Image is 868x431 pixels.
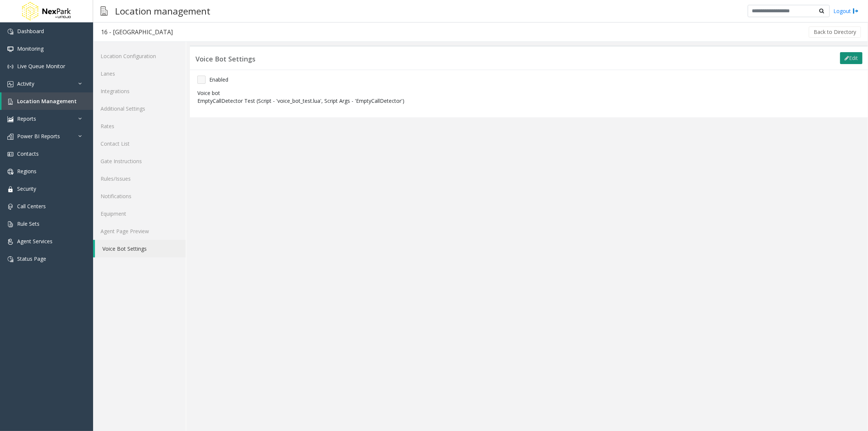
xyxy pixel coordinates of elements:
img: 'icon' [7,46,13,52]
span: Call Centers [17,203,46,210]
span: Rule Sets [17,220,39,227]
a: Integrations [93,82,186,100]
span: Power BI Reports [17,133,60,140]
a: Location Configuration [93,47,186,65]
img: 'icon' [7,204,13,210]
a: Lanes [93,65,186,82]
a: Additional Settings [93,100,186,117]
a: Gate Instructions [93,152,186,170]
a: Rates [93,117,186,135]
a: Contact List [93,135,186,152]
img: 'icon' [7,239,13,245]
img: 'icon' [7,169,13,175]
p: EmptyCallDetector Test (Script - 'voice_bot_test.lua', Script Args - 'EmptyCallDetector') [197,97,411,105]
a: Agent Page Preview [93,222,186,240]
img: 'icon' [7,116,13,122]
a: Voice Bot Settings [95,240,186,257]
span: Location Management [17,98,77,105]
span: Contacts [17,150,39,157]
a: Notifications [93,187,186,205]
span: Regions [17,168,36,175]
img: logout [853,7,859,15]
div: 16 - [GEOGRAPHIC_DATA] [101,27,173,37]
a: Location Management [1,92,93,110]
span: Security [17,185,36,192]
img: 'icon' [7,221,13,227]
span: Reports [17,115,36,122]
img: 'icon' [7,99,13,105]
h3: Voice Bot Settings [195,55,255,63]
img: pageIcon [101,2,108,20]
h3: Location management [111,2,214,20]
img: 'icon' [7,186,13,192]
a: Logout [833,7,859,15]
a: Equipment [93,205,186,222]
img: 'icon' [7,29,13,35]
span: Monitoring [17,45,44,52]
span: Status Page [17,255,46,262]
div: Voice bot [197,89,411,97]
span: Enabled [209,76,228,83]
a: Rules/Issues [93,170,186,187]
span: Dashboard [17,28,44,35]
img: 'icon' [7,151,13,157]
img: 'icon' [7,134,13,140]
button: Back to Directory [809,26,861,38]
img: 'icon' [7,256,13,262]
span: Live Queue Monitor [17,63,65,70]
img: 'icon' [7,64,13,70]
span: Agent Services [17,238,53,245]
span: Activity [17,80,34,87]
button: Edit [840,52,862,64]
img: 'icon' [7,81,13,87]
